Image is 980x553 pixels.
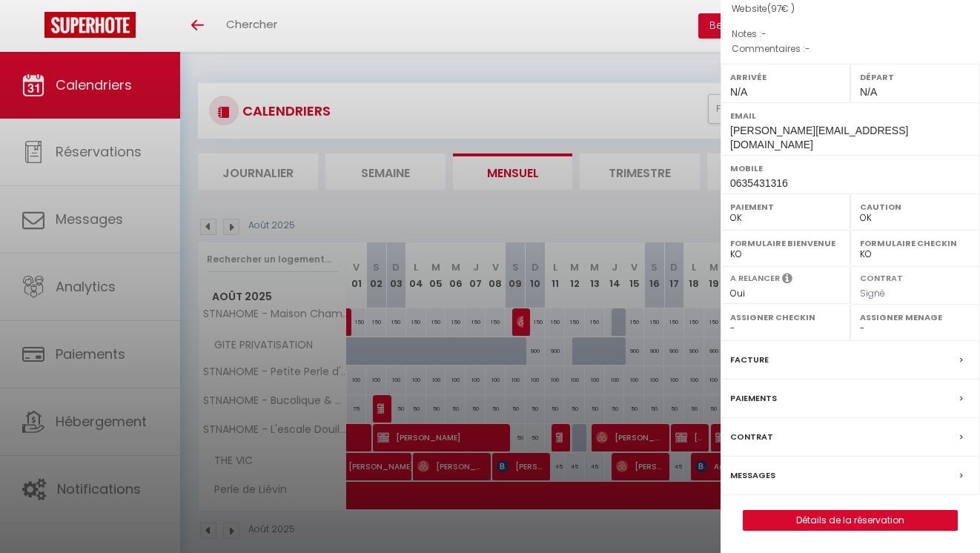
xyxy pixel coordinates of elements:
[730,161,970,176] label: Mobile
[860,70,970,85] label: Départ
[771,2,781,15] span: 97
[732,2,969,16] div: Website
[730,391,777,406] label: Paiements
[730,177,788,189] span: 0635431316
[860,86,877,98] span: N/A
[782,272,792,288] i: Sélectionner OUI si vous souhaiter envoyer les séquences de messages post-checkout
[805,42,810,55] span: -
[761,27,767,40] span: -
[730,108,970,123] label: Email
[730,199,841,214] label: Paiement
[744,511,957,530] a: Détails de la réservation
[743,510,958,531] button: Détails de la réservation
[860,236,970,251] label: Formulaire Checkin
[730,429,773,445] label: Contrat
[860,310,970,325] label: Assigner Menage
[730,236,841,251] label: Formulaire Bienvenue
[860,272,903,282] label: Contrat
[917,486,969,542] iframe: Chat
[860,287,885,299] span: Signé
[730,468,775,483] label: Messages
[767,2,795,15] span: ( € )
[732,42,969,56] p: Commentaires :
[730,272,780,285] label: A relancer
[730,125,908,150] span: [PERSON_NAME][EMAIL_ADDRESS][DOMAIN_NAME]
[730,352,769,368] label: Facture
[730,310,841,325] label: Assigner Checkin
[860,199,970,214] label: Caution
[12,6,56,50] button: Ouvrir le widget de chat LiveChat
[732,27,969,42] p: Notes :
[730,70,841,85] label: Arrivée
[730,86,747,98] span: N/A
